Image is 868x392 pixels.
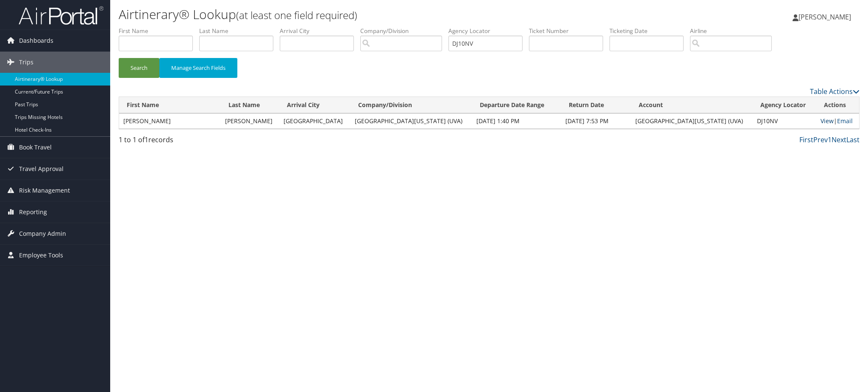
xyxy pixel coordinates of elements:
[753,113,816,129] td: DJ10NV
[280,27,360,35] label: Arrival City
[19,158,64,179] span: Travel Approval
[793,4,860,30] a: [PERSON_NAME]
[279,113,351,129] td: [GEOGRAPHIC_DATA]
[448,27,529,35] label: Agency Locator
[832,135,846,144] a: Next
[561,113,632,129] td: [DATE] 7:53 PM
[119,135,295,149] div: 1 to 1 of records
[221,97,279,113] th: Last Name: activate to sort column ascending
[837,117,853,125] a: Email
[690,27,778,35] label: Airline
[810,87,860,96] a: Table Actions
[799,135,813,144] a: First
[472,97,561,113] th: Departure Date Range: activate to sort column ascending
[19,6,103,25] img: airportal-logo.png
[119,6,612,23] h1: Airtinerary® Lookup
[816,113,859,129] td: |
[561,97,632,113] th: Return Date: activate to sort column ascending
[609,27,690,35] label: Ticketing Date
[798,12,851,22] span: [PERSON_NAME]
[279,97,351,113] th: Arrival City: activate to sort column ascending
[19,30,53,51] span: Dashboards
[19,52,33,73] span: Trips
[351,113,472,129] td: [GEOGRAPHIC_DATA][US_STATE] (UVA)
[19,223,66,244] span: Company Admin
[119,113,221,129] td: [PERSON_NAME]
[360,27,448,35] label: Company/Division
[472,113,561,129] td: [DATE] 1:40 PM
[19,202,47,223] span: Reporting
[821,117,834,125] a: View
[816,97,859,113] th: Actions
[236,8,357,22] small: (at least one field required)
[753,97,816,113] th: Agency Locator: activate to sort column ascending
[119,97,221,113] th: First Name: activate to sort column ascending
[199,27,280,35] label: Last Name
[631,97,753,113] th: Account: activate to sort column ascending
[19,180,70,201] span: Risk Management
[119,58,159,78] button: Search
[813,135,828,144] a: Prev
[221,113,279,129] td: [PERSON_NAME]
[846,135,860,144] a: Last
[119,27,199,35] label: First Name
[159,58,237,78] button: Manage Search Fields
[529,27,609,35] label: Ticket Number
[828,135,832,144] a: 1
[351,97,472,113] th: Company/Division
[145,135,148,144] span: 1
[631,113,753,129] td: [GEOGRAPHIC_DATA][US_STATE] (UVA)
[19,137,52,158] span: Book Travel
[19,245,63,266] span: Employee Tools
